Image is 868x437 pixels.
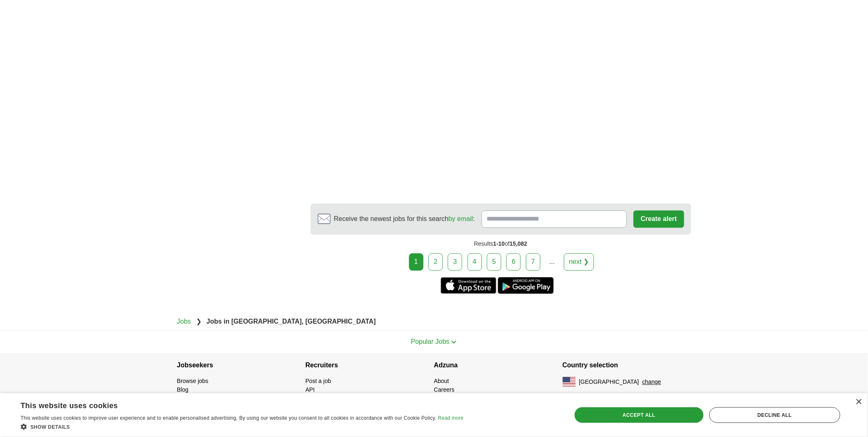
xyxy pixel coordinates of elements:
[21,398,443,411] div: This website uses cookies
[334,214,475,224] span: Receive the newest jobs for this search :
[306,387,315,393] a: API
[177,378,208,385] a: Browse jobs
[498,277,554,294] a: Get the Android app
[487,254,501,271] a: 5
[409,254,423,271] div: 1
[563,377,576,387] img: US flag
[411,338,449,345] span: Popular Jobs
[544,254,560,270] div: ...
[709,407,840,423] div: Decline all
[177,318,191,325] a: Jobs
[311,235,691,254] div: Results of
[575,407,704,423] div: Accept all
[642,378,661,387] button: change
[526,254,540,271] a: 7
[563,354,691,377] h4: Country selection
[634,211,684,228] button: Create alert
[434,378,449,385] a: About
[434,387,455,393] a: Careers
[579,378,639,387] span: [GEOGRAPHIC_DATA]
[449,216,473,223] a: by email
[564,254,594,271] a: next ❯
[21,415,437,421] span: This website uses cookies to improve user experience and to enable personalised advertising. By u...
[468,254,482,271] a: 4
[494,241,505,247] span: 1-10
[451,341,457,344] img: toggle icon
[448,254,462,271] a: 3
[21,423,463,431] div: Show details
[177,387,189,393] a: Blog
[438,415,463,421] a: Read more, opens a new window
[306,378,331,385] a: Post a job
[510,241,527,247] span: 15,082
[856,399,862,405] div: Close
[441,277,496,294] a: Get the iPhone app
[428,254,443,271] a: 2
[196,318,201,325] span: ❯
[30,424,70,430] span: Show details
[206,318,376,325] strong: Jobs in [GEOGRAPHIC_DATA], [GEOGRAPHIC_DATA]
[506,254,521,271] a: 6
